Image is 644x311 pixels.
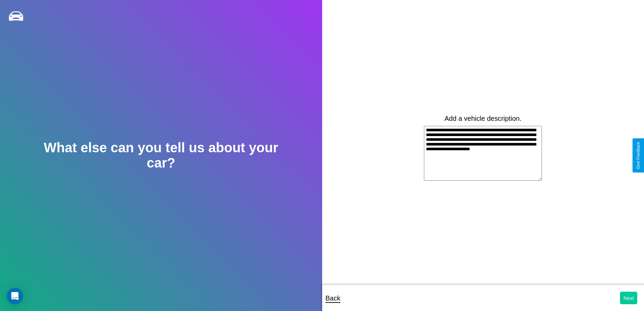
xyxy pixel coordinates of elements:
[636,142,641,169] div: Give Feedback
[326,292,340,304] p: Back
[7,288,23,304] div: Open Intercom Messenger
[620,292,637,304] button: Next
[32,140,290,171] h2: What else can you tell us about your car?
[445,115,522,123] label: Add a vehicle description.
